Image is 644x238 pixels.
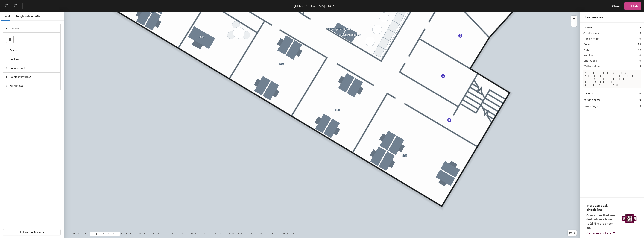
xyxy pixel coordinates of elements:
span: Points of Interest [10,73,58,81]
h2: 0 [639,65,641,68]
h1: 7 [640,26,641,30]
img: Sticker logo [621,212,638,225]
h1: 58 [638,43,641,47]
span: Parking Spots [10,64,58,72]
button: Custom Resource [3,229,61,235]
span: collapsed [5,76,8,78]
span: Custom Resource [23,231,45,234]
h2: 18 [638,49,641,52]
span: Lockers [10,55,58,64]
h2: Not on map [583,37,599,40]
h1: Furnishings [583,104,598,108]
span: collapsed [5,58,8,60]
h1: Parking spots [583,98,600,102]
h2: With stickers [583,65,600,68]
button: Help [568,230,577,236]
h1: 0 [639,92,641,96]
span: Publish [628,4,638,8]
h2: 0 [639,54,641,57]
h2: Ungrouped [583,59,597,62]
span: collapsed [5,85,8,87]
span: Desks [10,46,58,55]
h1: 0 [639,98,641,102]
span: Furnishings [10,81,58,90]
h2: On this floor [583,32,599,35]
span: collapsed [5,49,8,52]
button: Publish [624,2,641,10]
span: Close [612,4,620,8]
button: Redo (⌘ + ⇧ + Z) [12,2,19,10]
span: Layout [1,15,10,18]
h1: 51 [639,104,641,108]
button: Undo (⌘ + Z) [3,2,10,10]
h2: Pods [583,49,589,52]
span: Get your stickers [586,231,611,235]
span: Spaces [10,24,58,32]
h2: 0 [639,37,641,40]
span: undo [5,4,9,8]
p: All desks need to be in a pod before saving [583,70,641,88]
span: collapsed [5,67,8,69]
h1: Lockers [583,92,593,96]
h4: Increase desk check-ins [586,204,619,212]
span: expanded [5,27,8,29]
h1: Spaces [583,26,592,30]
h2: 0 [639,59,641,62]
h2: Archived [583,54,594,57]
div: [GEOGRAPHIC_DATA], HQ, 4 [294,4,335,8]
h2: 7 [640,32,641,35]
button: Close [609,2,623,10]
div: Floor overview [583,15,641,19]
h1: Desks [583,43,590,47]
a: Get your stickers [586,231,616,235]
p: Companies that use desk stickers have up to 25% more check-ins. [586,213,619,230]
span: Neighborhoods (0) [16,15,40,18]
